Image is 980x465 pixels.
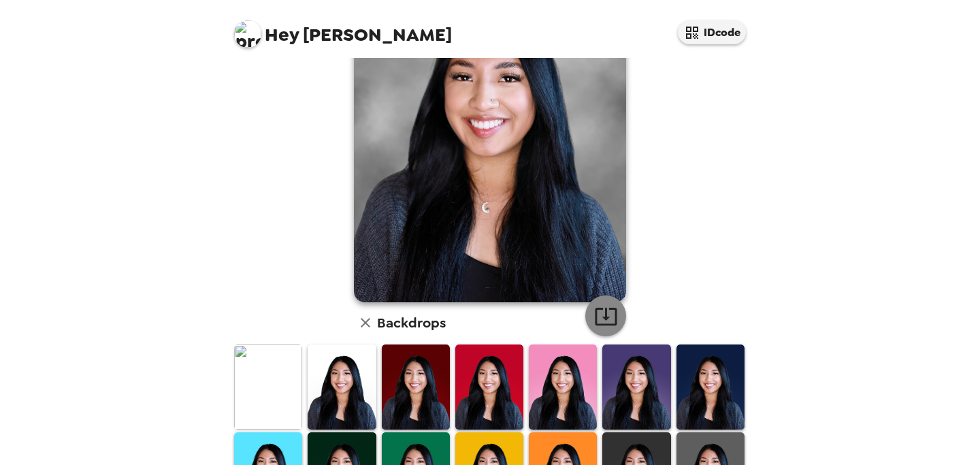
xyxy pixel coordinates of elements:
span: Hey [265,22,299,47]
button: IDcode [678,20,746,44]
img: Original [234,344,302,430]
h6: Backdrops [377,312,446,334]
img: profile pic [234,20,261,48]
span: [PERSON_NAME] [234,14,452,44]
